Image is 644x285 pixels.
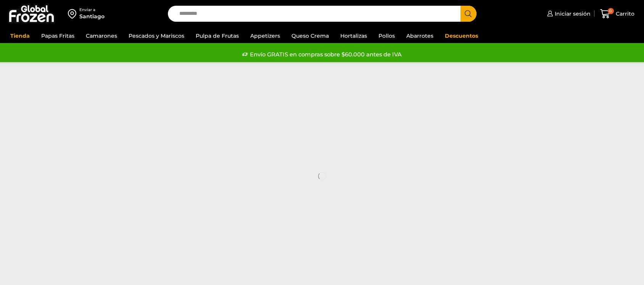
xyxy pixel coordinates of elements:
[79,13,105,20] div: Santiago
[68,7,79,20] img: address-field-icon.svg
[598,5,636,23] a: 0 Carrito
[125,29,188,43] a: Pescados y Mariscos
[192,29,243,43] a: Pulpa de Frutas
[402,29,437,43] a: Abarrotes
[336,29,371,43] a: Hortalizas
[6,29,34,43] a: Tienda
[288,29,333,43] a: Queso Crema
[553,10,591,18] span: Iniciar sesión
[614,10,634,18] span: Carrito
[460,6,477,22] button: Search button
[608,8,614,14] span: 0
[82,29,121,43] a: Camarones
[441,29,482,43] a: Descuentos
[545,6,591,21] a: Iniciar sesión
[246,29,284,43] a: Appetizers
[375,29,399,43] a: Pollos
[79,7,105,13] div: Enviar a
[37,29,78,43] a: Papas Fritas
